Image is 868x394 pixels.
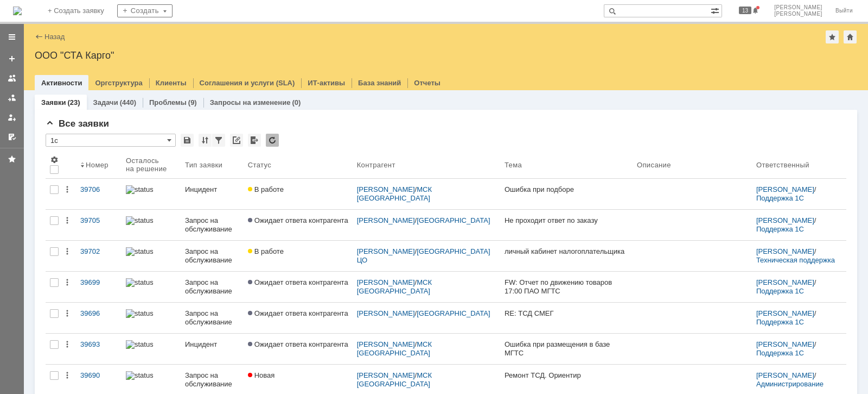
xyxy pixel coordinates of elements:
a: В работе [244,241,353,271]
div: Не проходит ответ по заказу [505,216,628,225]
div: Добавить в избранное [826,30,839,43]
a: Инцидент [181,179,244,209]
div: Запрос на обслуживание [185,278,239,296]
a: statusbar-100 (1).png [122,179,181,209]
div: / [756,340,842,358]
a: личный кабинет налогоплательщика [500,241,633,271]
a: FW: Отчет по движению товаров 17:00 ПАО МГТС [GEOGRAPHIC_DATA] от [DATE] [500,272,633,302]
a: Запрос на обслуживание [181,210,244,240]
a: ИТ-активы [308,79,345,87]
img: statusbar-100 (1).png [126,340,153,349]
div: Скопировать ссылку на список [230,134,243,147]
div: Фильтрация... [212,134,225,147]
th: Тип заявки [181,151,244,179]
div: / [756,309,842,327]
div: Статус [248,161,271,169]
img: statusbar-100 (1).png [126,309,153,318]
a: Оргструктура [95,79,142,87]
a: [PERSON_NAME] [756,340,814,348]
div: Действия [63,278,72,287]
a: Мои заявки [3,109,21,126]
a: [PERSON_NAME] [756,216,814,224]
div: / [357,340,496,358]
a: statusbar-100 (1).png [122,303,181,333]
div: (440) [120,98,136,107]
a: Заявки в моей ответственности [3,89,21,107]
a: Клиенты [156,79,187,87]
div: Создать [117,4,173,17]
div: Действия [63,309,72,318]
div: Ремонт ТСД. Ориентир [505,371,628,380]
div: Тема [505,161,522,169]
img: statusbar-100 (1).png [126,185,153,194]
a: 39705 [76,210,122,240]
a: [PERSON_NAME] [357,278,415,286]
th: Тема [500,151,633,179]
div: Контрагент [357,161,395,169]
a: [PERSON_NAME] [756,278,814,286]
a: Не проходит ответ по заказу [500,210,633,240]
a: Поддержка 1С [756,287,804,295]
span: 13 [739,7,751,14]
a: [PERSON_NAME] [357,185,415,193]
th: Осталось на решение [122,151,181,179]
a: Ошибка при размещения в базе МГТС [500,334,633,364]
span: В работе [248,247,284,255]
span: Расширенный поиск [711,5,722,15]
span: Ожидает ответа контрагента [248,216,348,224]
a: [PERSON_NAME] [357,309,415,317]
img: statusbar-100 (1).png [126,216,153,225]
div: / [756,247,842,265]
span: [PERSON_NAME] [774,11,822,17]
a: Соглашения и услуги (SLA) [200,79,295,87]
a: МСК [GEOGRAPHIC_DATA] [357,371,434,388]
a: Поддержка 1С [756,225,804,233]
a: [PERSON_NAME] [756,309,814,317]
a: Заявки на командах [3,70,21,87]
div: Описание [637,161,671,169]
a: Запросы на изменение [210,98,291,107]
div: / [756,278,842,296]
a: Назад [44,33,65,41]
div: 39696 [80,309,117,318]
div: (23) [67,98,80,107]
a: Инцидент [181,334,244,364]
a: 39696 [76,303,122,333]
div: Запрос на обслуживание [185,247,239,265]
a: Техническая поддержка [756,256,835,264]
div: FW: Отчет по движению товаров 17:00 ПАО МГТС [GEOGRAPHIC_DATA] от [DATE] [505,278,628,296]
div: Инцидент [185,185,239,194]
th: Статус [244,151,353,179]
span: Все заявки [46,118,109,129]
div: RE: ТСД СМЕГ [505,309,628,318]
div: Сохранить вид [181,134,194,147]
div: Ответственный [756,161,809,169]
div: / [357,371,496,389]
span: [PERSON_NAME] [774,4,822,11]
a: [PERSON_NAME] [756,185,814,193]
div: / [756,371,842,389]
a: База знаний [358,79,401,87]
div: / [756,216,842,234]
div: ООО "СТА Карго" [35,50,857,61]
a: Отчеты [414,79,441,87]
img: statusbar-100 (1).png [126,278,153,287]
a: Ошибка при подборе [500,179,633,209]
div: 39690 [80,371,117,380]
a: [PERSON_NAME] [357,371,415,379]
a: [GEOGRAPHIC_DATA] [417,216,490,224]
div: (9) [188,98,197,107]
a: Заявки [41,98,66,107]
div: / [357,309,496,318]
div: Номер [86,161,108,169]
a: В работе [244,179,353,209]
a: Поддержка 1С [756,349,804,357]
a: Ожидает ответа контрагента [244,272,353,302]
div: / [357,278,496,296]
div: 39693 [80,340,117,349]
a: [GEOGRAPHIC_DATA] [417,309,490,317]
a: Запрос на обслуживание [181,272,244,302]
a: Ожидает ответа контрагента [244,210,353,240]
a: Активности [41,79,82,87]
div: Осталось на решение [126,157,168,173]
